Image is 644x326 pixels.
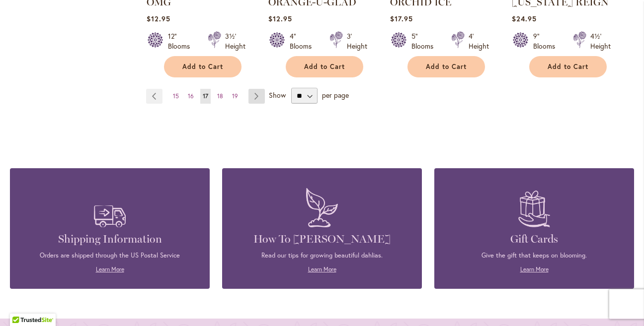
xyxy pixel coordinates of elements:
[529,56,607,77] button: Add to Cart
[290,31,318,51] div: 4" Blooms
[25,232,195,246] h4: Shipping Information
[7,291,35,319] iframe: Launch Accessibility Center
[449,232,619,246] h4: Gift Cards
[426,63,467,71] span: Add to Cart
[512,14,537,23] span: $24.95
[203,92,208,100] span: 17
[237,251,407,260] p: Read our tips for growing beautiful dahlias.
[96,265,124,273] a: Learn More
[411,31,439,51] div: 5" Blooms
[173,92,179,100] span: 15
[217,92,223,100] span: 18
[25,251,195,260] p: Orders are shipped through the US Postal Service
[304,63,345,71] span: Add to Cart
[590,31,611,51] div: 4½' Height
[225,31,245,51] div: 3½' Height
[520,265,549,273] a: Learn More
[164,56,241,77] button: Add to Cart
[170,89,181,104] a: 15
[232,92,238,100] span: 19
[347,31,367,51] div: 3' Height
[168,31,196,51] div: 12" Blooms
[215,89,226,104] a: 18
[469,31,489,51] div: 4' Height
[390,14,413,23] span: $17.95
[188,92,194,100] span: 16
[230,89,241,104] a: 19
[269,90,286,100] span: Show
[407,56,485,77] button: Add to Cart
[185,89,196,104] a: 16
[533,31,561,51] div: 9" Blooms
[449,251,619,260] p: Give the gift that keeps on blooming.
[322,90,349,100] span: per page
[182,63,223,71] span: Add to Cart
[286,56,363,77] button: Add to Cart
[268,14,292,23] span: $12.95
[237,232,407,246] h4: How To [PERSON_NAME]
[308,265,336,273] a: Learn More
[548,63,588,71] span: Add to Cart
[147,14,170,23] span: $12.95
